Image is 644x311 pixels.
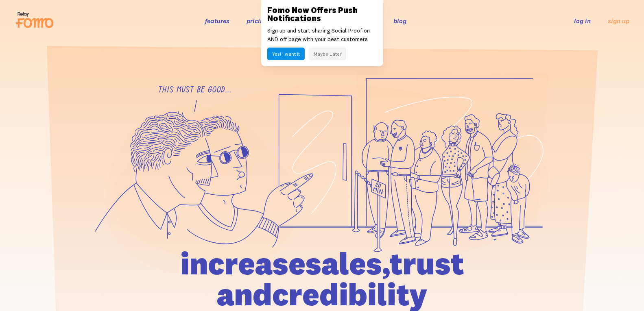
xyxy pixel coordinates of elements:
[393,17,406,25] a: blog
[267,26,377,43] p: Sign up and start sharing Social Proof on AND off page with your best customers
[309,48,346,60] button: Maybe Later
[608,17,629,25] a: sign up
[134,248,511,310] h1: increase sales, trust and credibility
[267,6,377,22] h3: Fomo Now Offers Push Notifications
[574,17,591,25] a: log in
[205,17,229,25] a: features
[247,17,267,25] a: pricing
[267,48,305,60] button: Yes! I want it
